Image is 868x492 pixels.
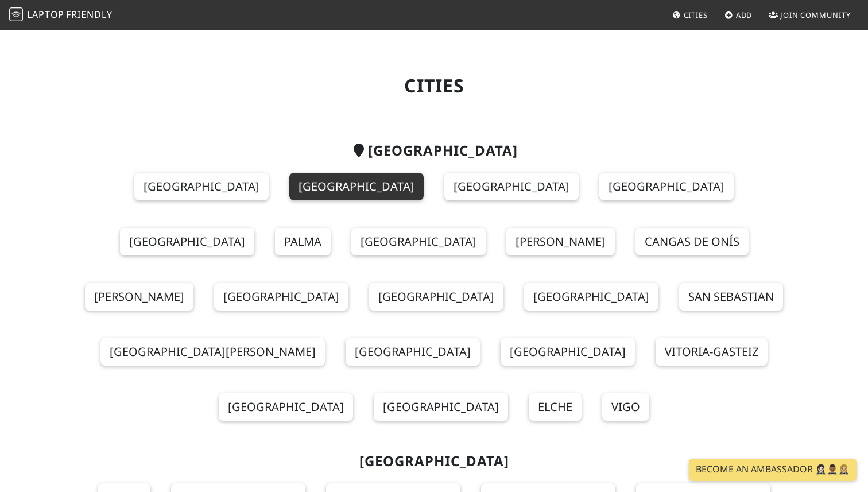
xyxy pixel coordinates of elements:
a: Palma [275,228,331,255]
h2: [GEOGRAPHIC_DATA] [62,453,806,470]
span: Join Community [780,10,851,20]
h2: [GEOGRAPHIC_DATA] [62,142,806,159]
a: [GEOGRAPHIC_DATA] [524,283,658,311]
a: Vitoria-Gasteiz [656,338,768,366]
a: [GEOGRAPHIC_DATA] [369,283,503,311]
a: [GEOGRAPHIC_DATA] [351,228,486,255]
a: Add [720,5,757,25]
a: Elche [529,393,582,421]
a: [GEOGRAPHIC_DATA] [501,338,635,366]
a: LaptopFriendly LaptopFriendly [9,5,113,25]
a: San Sebastian [679,283,783,311]
a: [GEOGRAPHIC_DATA] [444,173,579,200]
a: [GEOGRAPHIC_DATA] [120,228,254,255]
a: [GEOGRAPHIC_DATA] [374,393,508,421]
a: [PERSON_NAME] [85,283,193,311]
a: Cities [668,5,712,25]
a: [GEOGRAPHIC_DATA][PERSON_NAME] [100,338,325,366]
span: Friendly [66,8,112,21]
a: [GEOGRAPHIC_DATA] [134,173,269,200]
a: [GEOGRAPHIC_DATA] [346,338,480,366]
span: Add [736,10,753,20]
a: [GEOGRAPHIC_DATA] [219,393,353,421]
a: [GEOGRAPHIC_DATA] [599,173,734,200]
a: [PERSON_NAME] [506,228,615,255]
a: Vigo [602,393,649,421]
span: Laptop [27,8,64,21]
a: Join Community [764,5,855,25]
a: Become an Ambassador 🤵🏻‍♀️🤵🏾‍♂️🤵🏼‍♀️ [689,459,857,481]
h1: Cities [62,75,806,96]
a: [GEOGRAPHIC_DATA] [214,283,348,311]
span: Cities [684,10,708,20]
a: [GEOGRAPHIC_DATA] [289,173,424,200]
img: LaptopFriendly [9,7,23,21]
a: Cangas de Onís [635,228,749,255]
